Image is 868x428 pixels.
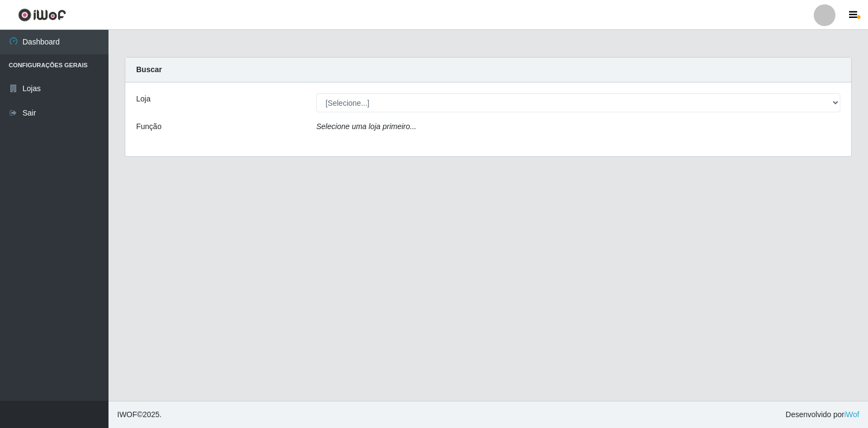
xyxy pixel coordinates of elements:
img: CoreUI Logo [18,8,66,22]
a: iWof [844,410,859,419]
span: Desenvolvido por [786,409,859,420]
strong: Buscar [136,65,162,74]
label: Loja [136,93,150,105]
i: Selecione uma loja primeiro... [316,122,416,131]
span: © 2025 . [117,409,162,420]
span: IWOF [117,410,137,419]
label: Função [136,121,162,132]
